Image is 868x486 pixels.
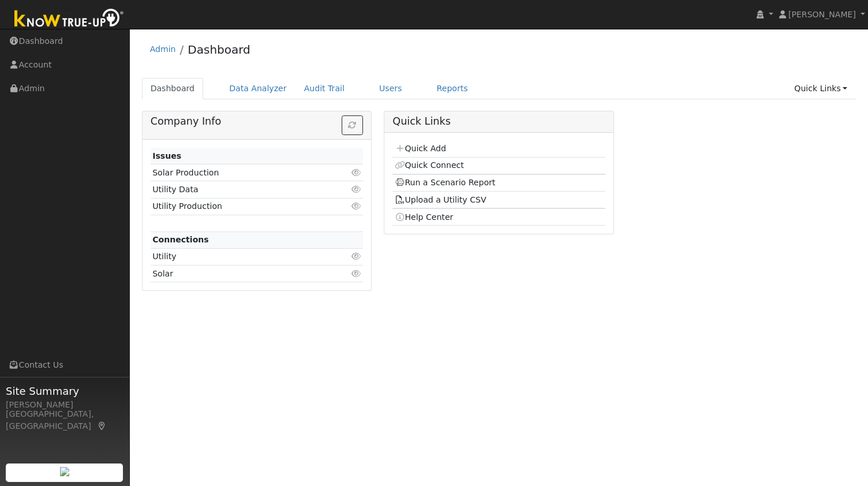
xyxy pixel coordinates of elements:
a: Dashboard [142,78,204,99]
a: Admin [150,44,176,54]
a: Reports [428,78,477,99]
a: Quick Connect [395,160,464,170]
strong: Connections [152,235,209,244]
img: retrieve [60,467,69,476]
a: Dashboard [188,43,250,57]
i: Click to view [351,270,361,278]
a: Run a Scenario Report [395,178,496,187]
h5: Company Info [151,115,363,128]
a: Map [97,421,107,431]
i: Click to view [351,185,361,193]
a: Upload a Utility CSV [395,195,487,204]
td: Utility Data [151,181,329,198]
div: [PERSON_NAME] [6,399,124,411]
img: Know True-Up [9,6,130,32]
i: Click to view [351,252,361,260]
td: Utility [151,248,329,265]
a: Quick Add [395,144,446,153]
div: [GEOGRAPHIC_DATA], [GEOGRAPHIC_DATA] [6,408,124,432]
span: Site Summary [6,383,124,399]
td: Solar Production [151,165,329,181]
h5: Quick Links [392,115,605,128]
a: Quick Links [785,78,856,99]
td: Solar [151,266,329,282]
td: Utility Production [151,198,329,215]
a: Users [371,78,411,99]
i: Click to view [351,202,361,210]
a: Audit Trail [295,78,353,99]
span: [PERSON_NAME] [788,10,856,19]
a: Help Center [395,212,454,222]
i: Click to view [351,169,361,177]
a: Data Analyzer [220,78,295,99]
strong: Issues [152,151,181,160]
